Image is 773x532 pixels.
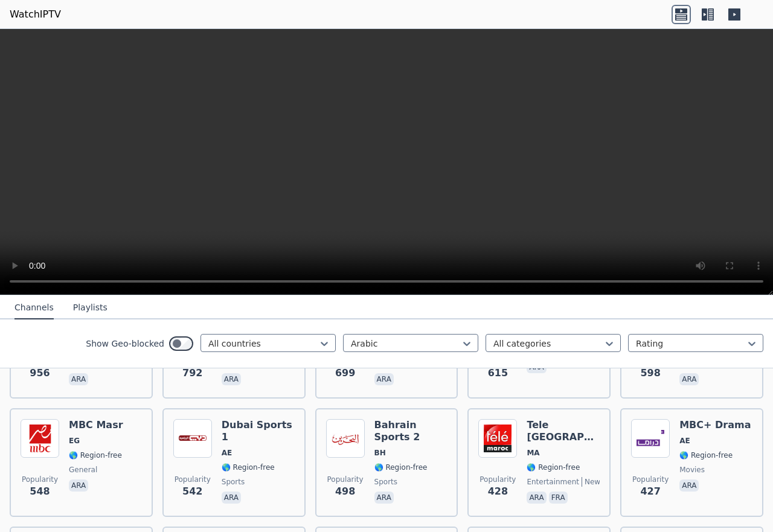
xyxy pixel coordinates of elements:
img: MBC+ Drama [631,419,670,458]
span: movies [679,465,705,475]
span: AE [679,436,690,446]
span: 🌎 Region-free [222,463,275,472]
p: fra [549,492,568,504]
p: ara [527,492,546,504]
a: WatchIPTV [10,7,61,22]
p: ara [222,492,241,504]
h6: Bahrain Sports 2 [374,419,447,443]
img: Dubai Sports 1 [173,419,212,458]
h6: MBC+ Drama [679,419,751,431]
h6: MBC Masr [69,419,123,431]
span: general [69,465,97,475]
p: ara [374,373,394,385]
p: ara [69,479,88,492]
span: sports [374,477,397,487]
span: Popularity [480,475,516,484]
span: 🌎 Region-free [679,450,733,460]
span: 548 [30,484,50,499]
p: ara [679,479,699,492]
label: Show Geo-blocked [86,338,164,350]
img: Tele Maroc [478,419,517,458]
h6: Tele [GEOGRAPHIC_DATA] [527,419,600,443]
p: ara [69,373,88,385]
span: 542 [182,484,202,499]
span: EG [69,436,80,446]
p: ara [679,373,699,385]
span: entertainment [527,477,579,487]
span: 498 [335,484,355,499]
span: 699 [335,366,355,380]
p: ara [222,373,241,385]
span: Popularity [327,475,364,484]
img: Bahrain Sports 2 [326,419,365,458]
span: 🌎 Region-free [374,463,428,472]
span: Popularity [175,475,211,484]
p: ara [374,492,394,504]
button: Playlists [73,296,107,319]
span: AE [222,448,232,458]
span: 427 [640,484,660,499]
img: MBC Masr [21,419,59,458]
span: BH [374,448,386,458]
button: Channels [14,296,54,319]
span: Popularity [22,475,58,484]
span: news [582,477,604,487]
span: 792 [182,366,202,380]
span: 615 [488,366,508,380]
span: 🌎 Region-free [527,463,580,472]
span: sports [222,477,245,487]
span: 956 [30,366,50,380]
span: MA [527,448,539,458]
h6: Dubai Sports 1 [222,419,295,443]
span: 428 [488,484,508,499]
span: 🌎 Region-free [69,450,122,460]
span: Popularity [632,475,669,484]
span: 598 [640,366,660,380]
